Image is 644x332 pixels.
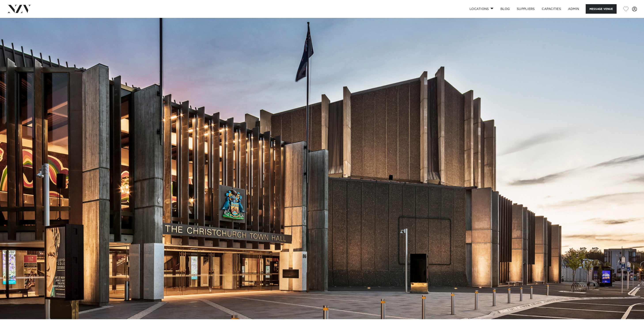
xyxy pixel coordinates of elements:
a: SUPPLIERS [513,4,538,14]
a: Locations [466,4,497,14]
a: ADMIN [564,4,583,14]
a: Capacities [538,4,564,14]
img: nzv-logo.png [7,5,31,13]
a: BLOG [497,4,513,14]
button: Message Venue [586,4,617,14]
